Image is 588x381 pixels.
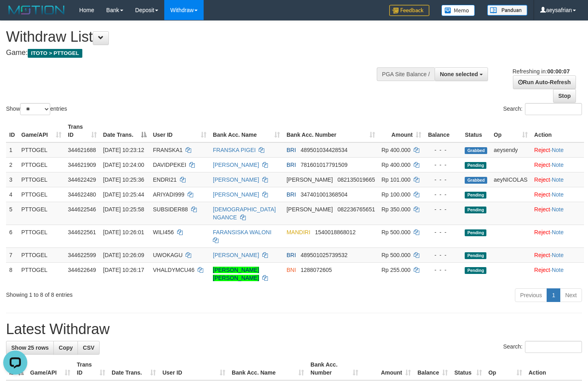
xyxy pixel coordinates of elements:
span: Copy 489501025739532 to clipboard [300,252,347,258]
span: [DATE] 10:25:58 [103,206,144,213]
select: Showentries [20,103,50,115]
span: CSV [83,345,94,351]
span: Copy 082236765651 to clipboard [337,206,375,213]
a: [PERSON_NAME] [213,176,259,183]
label: Search: [503,103,582,115]
span: 344621688 [68,147,96,153]
div: - - - [428,205,458,213]
label: Search: [503,341,582,353]
a: [DEMOGRAPHIC_DATA] NGANCE [213,206,276,221]
th: Bank Acc. Name: activate to sort column ascending [229,357,307,380]
th: Balance [425,120,461,142]
th: Status [461,120,490,142]
a: FARANSISKA WALONI [213,229,272,235]
span: UWOKAGU [153,252,183,258]
td: PTTOGEL [18,225,65,247]
h4: Game: [6,49,384,57]
a: Next [560,288,582,302]
h1: Withdraw List [6,29,384,45]
span: Copy 1288072605 to clipboard [300,267,332,273]
span: 344622429 [68,176,96,183]
td: · [531,247,584,262]
span: [DATE] 10:26:17 [103,267,144,273]
span: BRI [286,162,296,168]
img: Button%20Memo.svg [441,5,475,16]
span: Rp 255.000 [382,267,410,273]
span: Rp 500.000 [382,252,410,258]
span: Copy [59,345,73,351]
span: [PERSON_NAME] [286,176,333,183]
span: Grabbed [465,177,487,184]
div: - - - [428,228,458,236]
a: [PERSON_NAME] [PERSON_NAME] [213,267,259,281]
input: Search: [525,341,582,353]
span: Pending [465,192,486,199]
th: ID [6,120,18,142]
span: Pending [465,229,486,236]
img: panduan.png [487,5,527,16]
th: Date Trans.: activate to sort column ascending [108,357,159,380]
span: Rp 400.000 [382,147,410,153]
a: [PERSON_NAME] [213,191,259,198]
a: [PERSON_NAME] [213,252,259,258]
th: Op: activate to sort column ascending [485,357,525,380]
td: PTTOGEL [18,262,65,285]
span: Copy 082135019665 to clipboard [337,176,375,183]
input: Search: [525,103,582,115]
span: Pending [465,207,486,213]
span: [PERSON_NAME] [286,206,333,213]
span: 344621909 [68,162,96,168]
td: 1 [6,142,18,158]
div: PGA Site Balance / [377,67,435,81]
a: Copy [53,341,78,355]
span: Copy 1540018868012 to clipboard [315,229,355,235]
a: [PERSON_NAME] [213,162,259,168]
span: Refreshing in: [512,68,570,75]
span: [DATE] 10:24:00 [103,162,144,168]
span: 344622649 [68,267,96,273]
span: BNI [286,267,296,273]
td: 2 [6,157,18,172]
span: [DATE] 10:26:09 [103,252,144,258]
span: [DATE] 10:23:12 [103,147,144,153]
td: · [531,187,584,202]
span: Pending [465,267,486,274]
span: VHALDYMCU46 [153,267,194,273]
td: · [531,262,584,285]
label: Show entries [6,103,67,115]
a: Reject [534,229,550,235]
a: Reject [534,147,550,153]
td: · [531,157,584,172]
td: PTTOGEL [18,247,65,262]
span: BRI [286,252,296,258]
td: · [531,172,584,187]
a: Reject [534,206,550,213]
td: PTTOGEL [18,172,65,187]
td: 7 [6,247,18,262]
div: - - - [428,251,458,259]
span: ENDRI21 [153,176,177,183]
td: 3 [6,172,18,187]
a: Note [552,162,564,168]
span: [DATE] 10:25:36 [103,176,144,183]
a: Note [552,206,564,213]
div: - - - [428,161,458,169]
td: PTTOGEL [18,202,65,225]
a: Show 25 rows [6,341,54,355]
th: Action [531,120,584,142]
th: Bank Acc. Name: activate to sort column ascending [210,120,283,142]
span: Rp 101.000 [382,176,410,183]
th: Bank Acc. Number: activate to sort column ascending [307,357,361,380]
span: FRANSKA1 [153,147,183,153]
span: Rp 100.000 [382,191,410,198]
span: Rp 400.000 [382,162,410,168]
span: ARIYADI999 [153,191,184,198]
th: Amount: activate to sort column ascending [378,120,425,142]
span: Copy 781601017791509 to clipboard [300,162,347,168]
a: Reject [534,176,550,183]
th: User ID: activate to sort column ascending [150,120,210,142]
a: Reject [534,191,550,198]
a: Stop [553,89,576,103]
th: Op: activate to sort column ascending [490,120,531,142]
div: - - - [428,266,458,274]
